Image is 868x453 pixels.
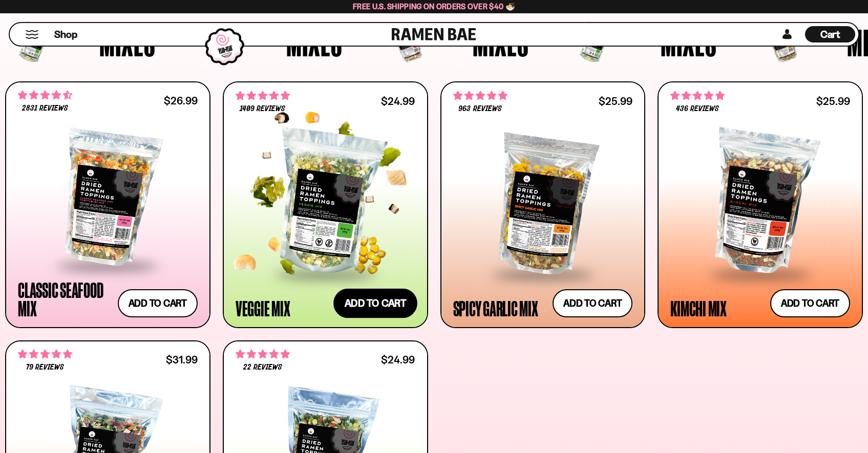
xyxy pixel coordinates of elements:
[458,105,501,113] span: 963 reviews
[240,105,285,113] span: 1409 reviews
[18,281,113,317] div: Classic Seafood Mix
[670,299,727,317] div: Kimchi Mix
[236,89,290,102] span: 4.76 stars
[5,81,210,328] a: 4.68 stars 2831 reviews $26.99 Classic Seafood Mix Add to cart
[18,89,72,102] span: 4.68 stars
[25,30,39,39] button: Mobile Menu Trigger
[676,105,719,113] span: 436 reviews
[18,348,72,361] span: 4.82 stars
[118,289,198,317] button: Add to cart
[816,96,850,106] div: $25.99
[453,89,507,102] span: 4.75 stars
[820,28,840,40] span: Cart
[670,89,725,102] span: 4.76 stars
[22,104,68,113] span: 2831 reviews
[658,81,863,328] a: 4.76 stars 436 reviews $25.99 Kimchi Mix Add to cart
[164,96,198,105] div: $26.99
[453,299,538,317] div: Spicy Garlic Mix
[805,23,855,46] div: Cart
[440,81,646,328] a: 4.75 stars 963 reviews $25.99 Spicy Garlic Mix Add to cart
[770,289,850,317] button: Add to cart
[236,299,290,317] div: Veggie Mix
[26,363,64,372] span: 79 reviews
[381,355,415,364] div: $24.99
[333,289,417,318] button: Add to cart
[54,28,77,41] span: Shop
[243,363,282,372] span: 22 reviews
[599,96,632,106] div: $25.99
[381,96,415,106] div: $24.99
[236,348,290,361] span: 4.82 stars
[54,26,77,42] a: Shop
[353,2,515,11] span: Free U.S. Shipping on Orders over $40 🍜
[166,355,198,364] div: $31.99
[223,81,428,328] a: 4.76 stars 1409 reviews $24.99 Veggie Mix Add to cart
[553,289,632,317] button: Add to cart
